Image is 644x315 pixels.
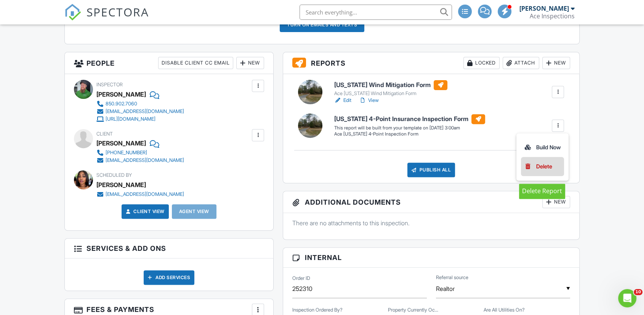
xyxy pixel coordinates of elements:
[503,57,539,69] div: Attach
[334,131,485,137] div: Ace [US_STATE] 4-Point Inspection Form
[283,248,579,268] h3: Internal
[407,163,455,177] div: Publish All
[334,80,447,97] a: [US_STATE] Wind Mitigation Form Ace [US_STATE] Wind Mitigation Form
[106,191,184,197] div: [EMAIL_ADDRESS][DOMAIN_NAME]
[124,208,165,215] a: Client View
[524,143,561,152] div: Build Now
[144,270,194,285] div: Add Services
[96,108,184,115] a: [EMAIL_ADDRESS][DOMAIN_NAME]
[542,57,570,69] div: New
[96,82,123,87] span: Inspector
[359,97,379,104] a: View
[388,307,438,313] label: Property Currently Occupied?
[236,57,264,69] div: New
[334,125,485,131] div: This report will be built from your template on [DATE] 3:00am
[106,108,184,115] div: [EMAIL_ADDRESS][DOMAIN_NAME]
[292,275,310,282] label: Order ID
[334,97,351,104] a: Edit
[96,89,146,100] div: [PERSON_NAME]
[530,12,575,20] div: Ace Inspections
[65,52,273,74] h3: People
[524,162,561,171] a: Delete
[64,4,81,21] img: The Best Home Inspection Software - Spectora
[106,116,155,122] div: [URL][DOMAIN_NAME]
[96,131,113,137] span: Client
[519,5,569,12] div: [PERSON_NAME]
[521,138,564,157] a: Build Now
[536,162,552,171] div: Delete
[96,172,132,178] span: Scheduled By
[280,18,364,32] button: Turn on emails and texts
[542,196,570,208] div: New
[96,115,184,123] a: [URL][DOMAIN_NAME]
[158,57,233,69] div: Disable Client CC Email
[334,114,485,124] h6: [US_STATE] 4-Point Insurance Inspection Form
[87,4,149,20] span: SPECTORA
[106,101,137,107] div: 850.902.7060
[334,90,447,97] div: Ace [US_STATE] Wind Mitigation Form
[283,191,579,213] h3: Additional Documents
[64,10,149,26] a: SPECTORA
[634,289,642,295] span: 10
[96,191,184,198] a: [EMAIL_ADDRESS][DOMAIN_NAME]
[283,52,579,74] h3: Reports
[618,289,636,307] iframe: Intercom live chat
[292,219,570,227] p: There are no attachments to this inspection.
[436,274,468,281] label: Referral source
[96,149,184,157] a: [PHONE_NUMBER]
[96,100,184,108] a: 850.902.7060
[292,307,343,313] label: Inspection Ordered By?
[96,179,146,191] div: [PERSON_NAME]
[96,157,184,164] a: [EMAIL_ADDRESS][DOMAIN_NAME]
[96,137,146,149] div: [PERSON_NAME]
[300,5,452,20] input: Search everything...
[334,80,447,90] h6: [US_STATE] Wind Mitigation Form
[65,239,273,258] h3: Services & Add ons
[106,150,147,156] div: [PHONE_NUMBER]
[106,157,184,163] div: [EMAIL_ADDRESS][DOMAIN_NAME]
[463,57,500,69] div: Locked
[484,307,525,313] label: Are All Utilities On?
